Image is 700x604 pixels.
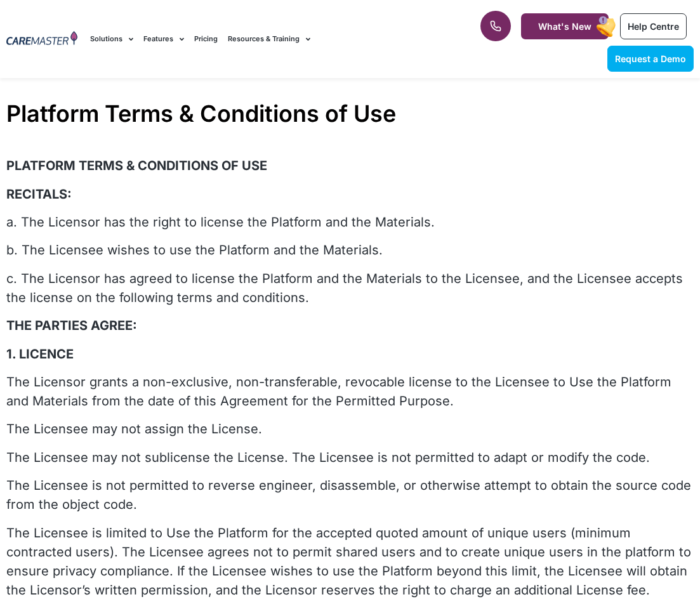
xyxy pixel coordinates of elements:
p: The Licensee is not permitted to reverse engineer, disassemble, or otherwise attempt to obtain th... [6,476,694,514]
a: Resources & Training [228,18,310,60]
span: What's New [538,21,591,32]
span: Request a Demo [615,53,686,64]
span: Help Centre [628,21,679,32]
a: Pricing [194,18,218,60]
nav: Menu [90,18,446,60]
p: The Licensor grants a non-exclusive, non-transferable, revocable license to the Licensee to Use t... [6,372,694,410]
b: THE PARTIES AGREE: [6,318,137,333]
p: The Licensee may not assign the License. [6,419,694,438]
a: Features [143,18,184,60]
a: What's New [521,13,609,39]
a: Request a Demo [607,46,694,72]
p: The Licensee may not sublicense the License. The Licensee is not permitted to adapt or modify the... [6,448,694,467]
b: 1. LICENCE [6,346,74,362]
p: c. The Licensor has agreed to license the Platform and the Materials to the Licensee, and the Lic... [6,269,694,307]
b: RECITALS: [6,187,72,202]
a: Help Centre [620,13,687,39]
p: b. The Licensee wishes to use the Platform and the Materials. [6,240,694,259]
p: The Licensee is limited to Use the Platform for the accepted quoted amount of unique users (minim... [6,523,694,600]
p: a. The Licensor has the right to license the Platform and the Materials. [6,213,694,232]
b: PLATFORM TERMS & CONDITIONS OF USE [6,158,267,173]
a: Solutions [90,18,133,60]
h1: Platform Terms & Conditions of Use [6,100,694,128]
img: CareMaster Logo [6,31,77,47]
